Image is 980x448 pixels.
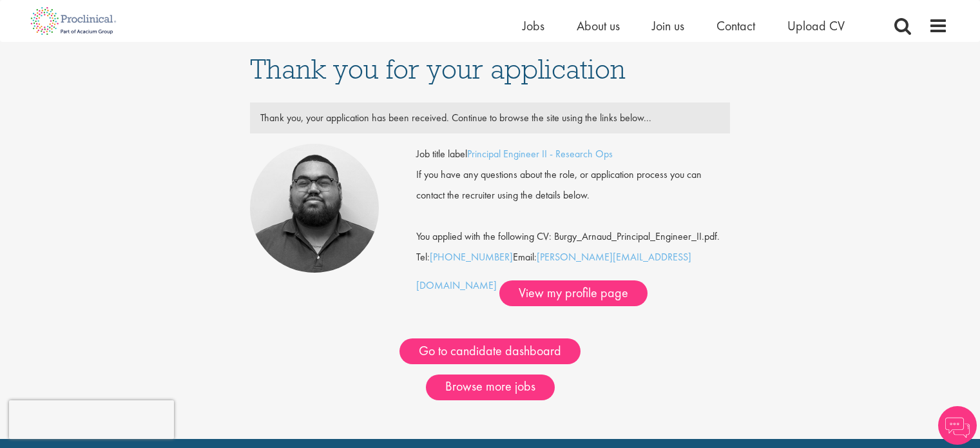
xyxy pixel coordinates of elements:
[577,17,620,34] a: About us
[250,144,379,273] img: Ashley Bennett
[9,400,174,439] iframe: reCAPTCHA
[399,338,581,364] a: Go to candidate dashboard
[716,17,755,34] a: Contact
[407,206,740,247] div: You applied with the following CV: Burgy_Arnaud_Principal_Engineer_II.pdf.
[251,108,730,128] div: Thank you, your application has been received. Continue to browse the site using the links below...
[250,52,626,86] span: Thank you for your application
[430,250,513,264] a: [PHONE_NUMBER]
[407,164,740,206] div: If you have any questions about the role, or application process you can contact the recruiter us...
[416,250,691,292] a: [PERSON_NAME][EMAIL_ADDRESS][DOMAIN_NAME]
[938,406,977,445] img: Chatbot
[407,144,740,164] div: Job title label
[426,375,555,400] a: Browse more jobs
[652,17,684,34] a: Join us
[467,147,613,161] a: Principal Engineer II - Research Ops
[416,144,730,306] div: Tel: Email:
[523,17,544,34] a: Jobs
[787,17,845,34] a: Upload CV
[499,280,648,306] a: View my profile page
